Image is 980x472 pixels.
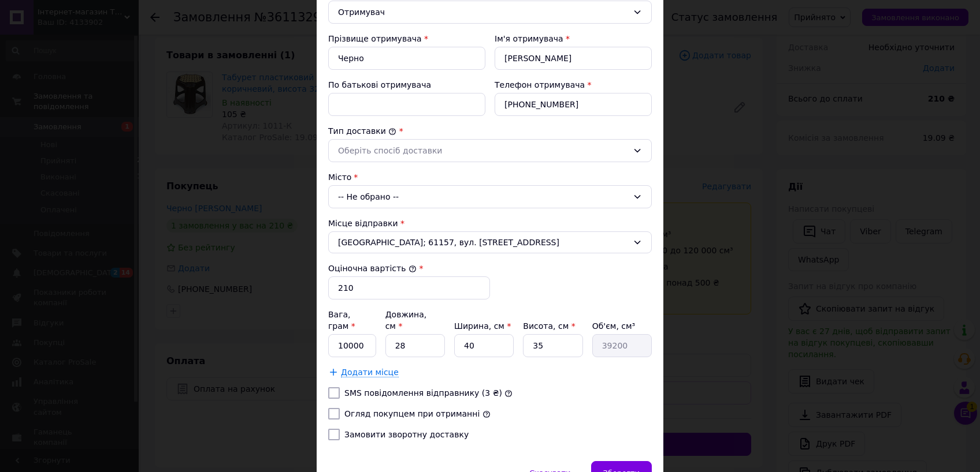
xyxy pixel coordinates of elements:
[523,321,575,331] label: Висота, см
[328,264,417,273] label: Оціночна вартість
[328,310,355,331] label: Вага, грам
[495,34,563,43] label: Ім'я отримувача
[328,218,652,229] div: Місце відправки
[328,125,652,137] div: Тип доставки
[344,409,480,418] label: Огляд покупцем при отриманні
[344,388,502,398] label: SMS повідомлення відправнику (3 ₴)
[495,93,652,116] input: +380
[338,6,628,18] div: Отримувач
[495,80,585,89] label: Телефон отримувача
[328,185,652,208] div: -- Не обрано --
[454,321,511,331] label: Ширина, см
[385,310,427,331] label: Довжина, см
[338,144,628,157] div: Оберіть спосіб доставки
[328,80,431,89] label: По батькові отримувача
[338,237,628,248] span: [GEOGRAPHIC_DATA]; 61157, вул. [STREET_ADDRESS]
[592,320,652,332] div: Об'єм, см³
[344,430,469,439] label: Замовити зворотну доставку
[328,34,422,43] label: Прізвище отримувача
[328,171,652,183] div: Місто
[341,368,399,377] span: Додати місце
